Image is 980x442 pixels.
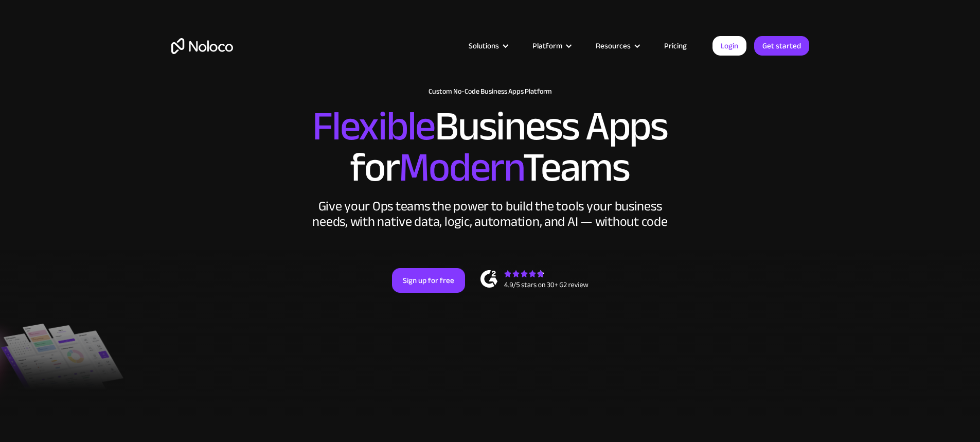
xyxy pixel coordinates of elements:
div: Platform [532,39,562,52]
a: Sign up for free [392,268,465,293]
div: Resources [596,39,631,52]
div: Give your Ops teams the power to build the tools your business needs, with native data, logic, au... [310,199,670,229]
div: Solutions [456,39,520,52]
a: home [171,38,233,54]
span: Flexible [312,88,435,165]
span: Modern [399,129,523,206]
div: Resources [583,39,651,52]
a: Get started [754,36,809,56]
div: Platform [520,39,583,52]
h2: Business Apps for Teams [171,106,809,188]
a: Login [712,36,746,56]
div: Solutions [469,39,499,52]
a: Pricing [651,39,700,52]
